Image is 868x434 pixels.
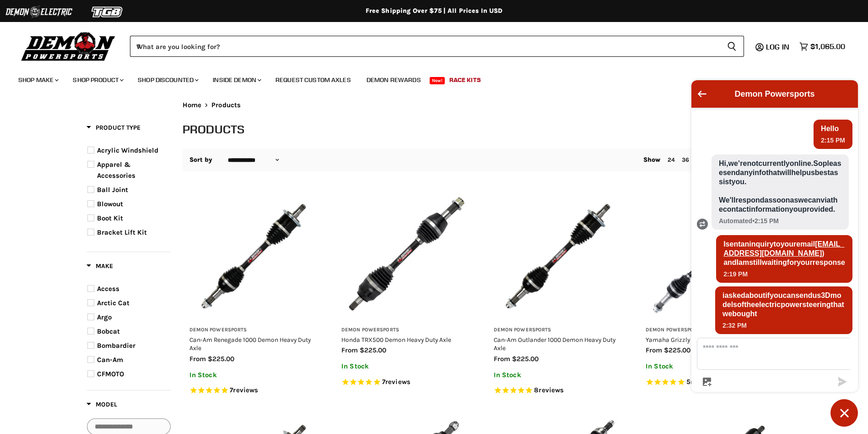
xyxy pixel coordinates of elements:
span: Rated 4.6 out of 5 stars 5 reviews [646,378,775,387]
inbox-online-store-chat: Shopify online store chat [689,80,861,427]
input: When autocomplete results are available use up and down arrows to review and enter to select [130,36,720,57]
a: 36 [682,156,689,163]
span: from [646,346,662,354]
button: Filter by Model [86,400,117,412]
span: Apparel & Accessories [97,160,135,180]
a: Race Kits [442,71,488,89]
span: $225.00 [360,346,386,354]
span: Bombardier [97,341,135,350]
a: Can-Am Renegade 1000 Demon Heavy Duty Axle [189,336,311,352]
span: $1,065.00 [810,42,845,51]
span: $225.00 [512,355,539,363]
h3: Demon Powersports [646,327,775,334]
button: Filter by Product Type [86,123,140,135]
span: $225.00 [208,355,234,363]
a: Honda TRX500 Demon Heavy Duty Axle [341,336,451,343]
span: Product Type [86,124,140,132]
ul: Main menu [11,67,843,89]
h1: Products [183,121,782,137]
a: Yamaha Grizzly 700 Demon Heavy Duty Axle [646,336,769,343]
span: Blowout [97,200,123,208]
a: Shop Make [11,71,64,89]
span: reviews [233,386,258,394]
form: Product [130,36,744,57]
span: Rated 4.7 out of 5 stars 7 reviews [189,386,319,396]
h3: Demon Powersports [189,327,319,334]
a: Demon Rewards [360,71,428,89]
img: Honda TRX500 Demon Heavy Duty Axle [341,191,471,320]
img: Demon Electric Logo 2 [5,3,73,21]
span: 5 reviews [686,378,716,386]
span: CFMOTO [97,370,124,378]
span: reviews [539,386,564,394]
p: In Stock [341,363,471,370]
span: Log in [766,42,789,51]
img: TGB Logo 2 [73,3,142,21]
span: Rated 5.0 out of 5 stars 8 reviews [494,386,623,396]
span: Rated 5.0 out of 5 stars 7 reviews [341,378,471,387]
img: Can-Am Outlander 1000 Demon Heavy Duty Axle [494,191,623,320]
h3: Demon Powersports [341,327,471,334]
p: In Stock [189,371,319,379]
span: $225.00 [664,346,690,354]
span: 7 reviews [230,386,258,394]
span: Products [211,101,241,109]
a: 24 [668,156,675,163]
span: Argo [97,313,112,321]
span: Access [97,285,119,293]
a: $1,065.00 [795,40,850,53]
a: Can-Am Outlander 1000 Demon Heavy Duty Axle [494,336,615,352]
div: Free Shipping Over $75 | All Prices In USD [68,7,800,15]
span: 8 reviews [534,386,564,394]
span: Can-Am [97,356,123,364]
label: Sort by [189,156,213,164]
span: Make [86,262,113,270]
span: Model [86,401,117,408]
a: Log in [762,43,795,51]
span: Acrylic Windshield [97,146,158,154]
h3: Demon Powersports [494,327,623,334]
a: Shop Product [66,71,129,89]
span: reviews [385,378,410,386]
button: Search [720,36,744,57]
span: Show [643,156,661,164]
button: Filter by Make [86,262,113,273]
span: New! [430,77,445,84]
img: Can-Am Renegade 1000 Demon Heavy Duty Axle [189,191,319,320]
span: from [189,355,206,363]
img: Yamaha Grizzly 700 Demon Heavy Duty Axle [646,191,775,320]
span: from [494,355,510,363]
p: In Stock [494,371,623,379]
a: Request Custom Axles [269,71,358,89]
span: Bobcat [97,327,120,335]
span: Ball Joint [97,186,128,194]
a: Home [183,101,202,109]
span: Boot Kit [97,214,123,222]
span: Bracket Lift Kit [97,228,147,236]
nav: Collection utilities [183,148,782,171]
span: Arctic Cat [97,299,129,307]
nav: Breadcrumbs [183,101,782,109]
p: In Stock [646,363,775,370]
a: Inside Demon [206,71,267,89]
span: 7 reviews [382,378,410,386]
img: Demon Powersports [18,30,119,62]
a: Shop Discounted [131,71,204,89]
span: from [341,346,358,354]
